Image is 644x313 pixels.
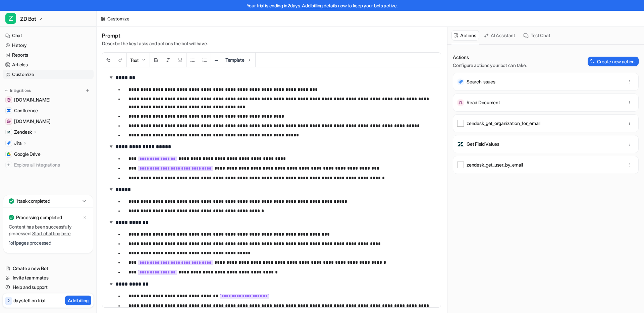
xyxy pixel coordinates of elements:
img: Redo [118,57,123,63]
button: Bold [150,53,162,67]
a: Help and support [3,283,94,292]
img: Underline [177,57,183,63]
p: Actions [453,54,527,61]
button: Undo [102,53,114,67]
button: Underline [174,53,186,67]
p: Read Document [467,99,500,106]
img: Zendesk [7,130,11,134]
button: Unordered List [186,53,199,67]
img: Template [247,57,252,63]
p: Content has been successfully processed. [9,224,88,237]
p: Search Issues [467,78,495,85]
img: Bold [153,57,159,63]
p: Zendesk [14,129,32,135]
span: Z [5,13,16,24]
h1: Prompt [102,32,208,39]
p: Add billing [68,297,89,304]
button: Redo [114,53,126,67]
a: History [3,41,94,50]
button: Italic [162,53,174,67]
button: Template [222,53,255,67]
p: days left on trial [13,297,45,304]
p: Get Field Values [467,141,499,147]
button: Ordered List [199,53,211,67]
img: Dropdown Down Arrow [141,57,146,63]
img: Italic [165,57,171,63]
a: id.atlassian.com[DOMAIN_NAME] [3,117,94,126]
a: Chat [3,31,94,40]
img: expand-arrow.svg [108,143,114,150]
img: Jira [7,141,11,145]
div: Customize [107,15,129,22]
img: Confluence [7,109,11,113]
a: Invite teammates [3,273,94,283]
a: Start chatting here [32,231,71,236]
p: zendesk_get_user_by_email [467,162,523,168]
img: Create action [590,59,595,64]
a: home.atlassian.com[DOMAIN_NAME] [3,95,94,105]
img: expand-arrow.svg [108,74,114,81]
span: Google Drive [14,151,41,158]
p: Jira [14,140,22,146]
button: Add billing [65,296,91,305]
p: Processing completed [16,214,62,221]
a: ConfluenceConfluence [3,106,94,115]
p: Describe the key tasks and actions the bot will have. [102,40,208,47]
img: menu_add.svg [85,88,90,93]
img: Google Drive [7,152,11,156]
button: Create new action [588,57,639,66]
span: ZD Bot [20,14,36,23]
span: [DOMAIN_NAME] [14,97,50,103]
button: Actions [451,30,479,41]
a: Google DriveGoogle Drive [3,149,94,159]
p: 1 of 1 pages processed [9,240,88,246]
img: Search Issues icon [457,78,464,85]
img: expand-arrow.svg [108,280,114,287]
img: home.atlassian.com [7,98,11,102]
button: Integrations [3,87,33,94]
p: 1 task completed [16,198,50,204]
a: Articles [3,60,94,69]
span: [DOMAIN_NAME] [14,118,50,125]
button: AI Assistant [482,30,518,41]
img: Get Field Values icon [457,141,464,147]
img: zendesk_get_organization_for_email icon [457,120,464,127]
p: zendesk_get_organization_for_email [467,120,540,127]
img: Unordered List [190,57,195,63]
a: Create a new Bot [3,264,94,273]
p: Integrations [10,88,31,93]
p: 2 [7,298,10,304]
img: expand menu [4,88,9,93]
img: Read Document icon [457,99,464,106]
button: Text [127,53,150,67]
span: Confluence [14,107,38,114]
a: Add billing details [302,3,337,8]
a: Customize [3,70,94,79]
img: Ordered List [202,57,207,63]
p: Configure actions your bot can take. [453,62,527,69]
span: Explore all integrations [14,160,91,170]
img: expand-arrow.svg [108,186,114,193]
button: Test Chat [521,30,553,41]
a: Reports [3,50,94,60]
img: id.atlassian.com [7,119,11,123]
a: Explore all integrations [3,160,94,170]
img: expand-arrow.svg [108,219,114,226]
img: explore all integrations [5,162,12,168]
img: zendesk_get_user_by_email icon [457,162,464,168]
button: ─ [211,53,222,67]
img: Undo [106,57,111,63]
